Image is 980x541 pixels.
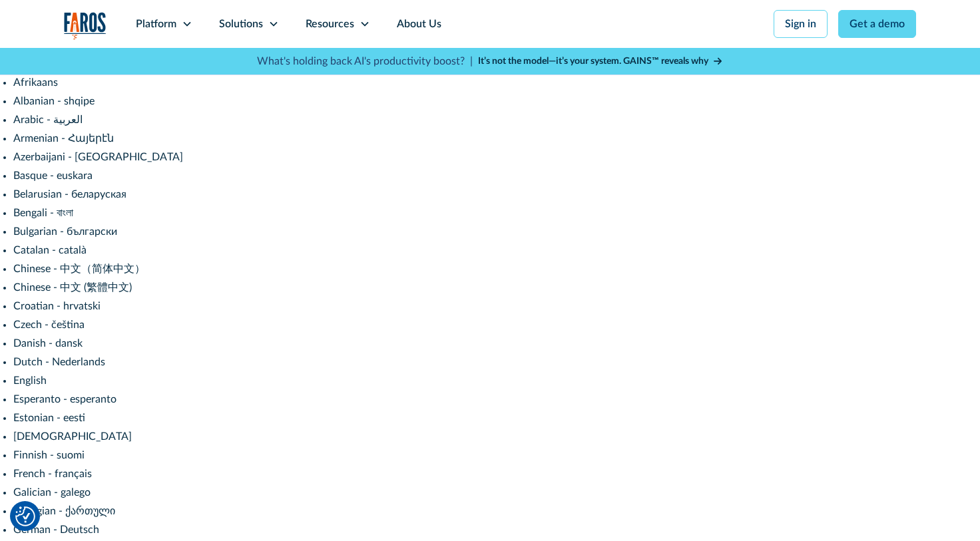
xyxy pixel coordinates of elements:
a: Armenian - Հայերէն [13,133,114,144]
a: Czech - čeština [13,319,85,330]
a: Esperanto - esperanto [13,394,117,405]
a: Get a demo [838,10,916,38]
a: Sign in [774,10,828,38]
a: Catalan - català [13,245,87,256]
a: Belarusian - беларуская [13,189,126,200]
button: Cookie Settings [15,506,35,526]
div: Solutions [219,16,263,32]
a: English [13,375,47,386]
a: French - français [13,468,92,479]
a: [DEMOGRAPHIC_DATA] [13,431,132,442]
a: German - Deutsch [13,524,99,535]
a: Arabic - ‎‫العربية‬‎ [13,114,83,125]
a: Bengali - বাংলা [13,208,73,218]
a: Danish - dansk [13,338,83,349]
strong: It’s not the model—it’s your system. GAINS™ reveals why [478,57,708,66]
a: Albanian - shqipe [13,96,95,106]
div: Platform [136,16,176,32]
a: Chinese - 中文（简体中文） [13,264,145,274]
a: It’s not the model—it’s your system. GAINS™ reveals why [478,55,723,69]
a: Bulgarian - български [13,226,117,237]
a: Basque - euskara [13,170,93,181]
img: Logo of the analytics and reporting company Faros. [64,12,107,39]
div: Resources [306,16,354,32]
a: Galician - galego [13,487,91,498]
a: Finnish - suomi [13,450,85,460]
a: home [64,12,107,39]
p: What's holding back AI's productivity boost? | [257,53,473,69]
a: Croatian - hrvatski [13,301,101,311]
img: Revisit consent button [15,506,35,526]
a: Estonian - eesti [13,413,85,423]
a: Azerbaijani - [GEOGRAPHIC_DATA] [13,152,183,162]
a: Afrikaans [13,77,58,88]
a: Georgian - ქართული [13,506,115,516]
a: Chinese - 中文 (繁體中文) [13,282,132,293]
a: Dutch - Nederlands [13,357,105,367]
